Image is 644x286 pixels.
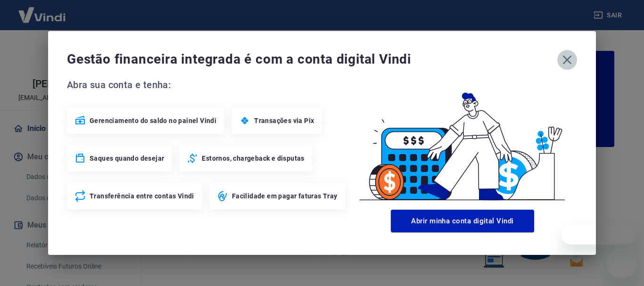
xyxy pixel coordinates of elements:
[606,248,636,278] iframe: Botão para abrir a janela de mensagens
[67,50,557,69] span: Gestão financeira integrada é com a conta digital Vindi
[254,116,314,125] span: Transações via Pix
[202,154,304,163] span: Estornos, chargeback e disputas
[348,77,577,206] img: Good Billing
[232,191,338,201] span: Facilidade em pagar faturas Tray
[90,116,216,125] span: Gerenciamento do saldo no painel Vindi
[391,210,534,232] button: Abrir minha conta digital Vindi
[90,154,164,163] span: Saques quando desejar
[67,77,348,92] span: Abra sua conta e tenha:
[561,224,636,245] iframe: Mensagem da empresa
[90,191,194,201] span: Transferência entre contas Vindi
